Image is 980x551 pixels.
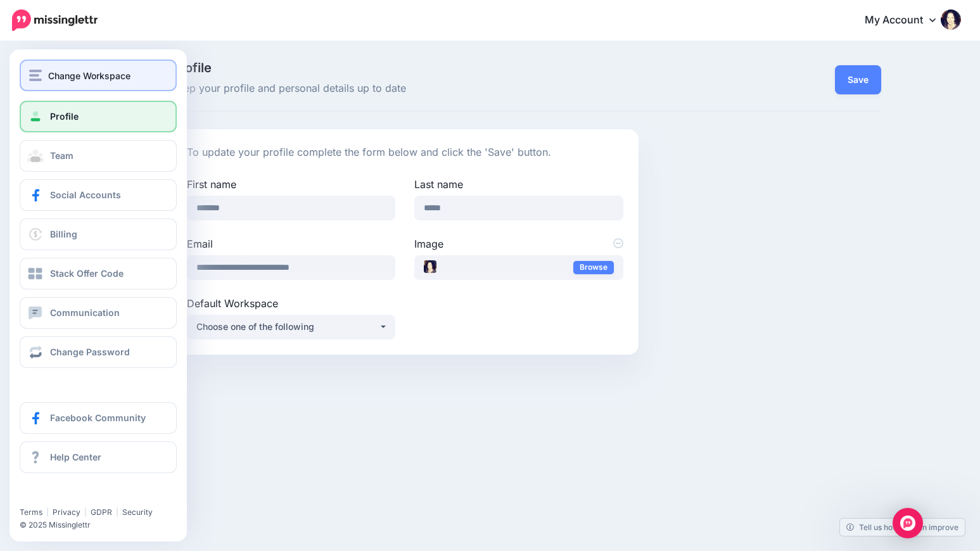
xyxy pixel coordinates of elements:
[852,5,961,36] a: My Account
[20,402,177,434] a: Facebook Community
[50,268,124,279] span: Stack Offer Code
[20,489,118,502] iframe: Twitter Follow Button
[187,144,623,161] p: To update your profile complete the form below and click the 'Save' button.
[20,297,177,329] a: Communication
[48,68,130,83] span: Change Workspace
[91,507,112,517] a: GDPR
[116,507,118,517] span: |
[424,260,436,273] img: profile-6-x-pro-effect_thumb.jpg
[20,218,177,250] a: Billing
[50,189,121,200] span: Social Accounts
[20,101,177,132] a: Profile
[50,111,79,122] span: Profile
[50,412,146,423] span: Facebook Community
[196,319,379,334] div: Choose one of the following
[50,229,77,239] span: Billing
[835,65,881,94] button: Save
[46,507,49,517] span: |
[50,307,120,318] span: Communication
[172,80,639,97] span: Keep your profile and personal details up to date
[573,261,614,274] a: Browse
[172,61,639,74] span: Profile
[20,441,177,473] a: Help Center
[50,452,101,462] span: Help Center
[53,507,80,517] a: Privacy
[414,177,623,192] label: Last name
[50,150,73,161] span: Team
[84,507,87,517] span: |
[840,519,965,536] a: Tell us how we can improve
[20,507,42,517] a: Terms
[29,70,42,81] img: menu.png
[20,336,177,368] a: Change Password
[187,296,395,311] label: Default Workspace
[20,60,177,91] button: Change Workspace
[12,9,98,31] img: Missinglettr
[187,177,395,192] label: First name
[187,236,395,251] label: Email
[20,140,177,172] a: Team
[122,507,153,517] a: Security
[20,179,177,211] a: Social Accounts
[50,346,130,357] span: Change Password
[20,258,177,289] a: Stack Offer Code
[414,236,623,251] label: Image
[187,315,395,339] button: Choose one of the following
[893,508,923,538] div: Open Intercom Messenger
[20,519,186,531] li: © 2025 Missinglettr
